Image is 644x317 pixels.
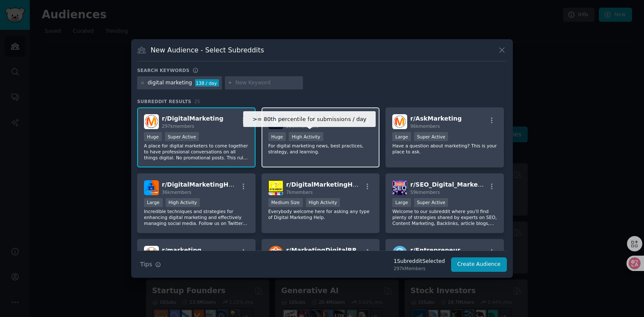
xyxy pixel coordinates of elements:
img: DigitalMarketingHelp [268,180,283,195]
div: High Activity [289,132,323,141]
button: Tips [137,257,164,272]
span: r/ DigitalMarketingHack [162,181,240,188]
img: digital_marketing [268,114,283,129]
span: Tips [140,260,152,269]
span: 7k members [286,190,313,195]
span: 25 [194,99,200,104]
span: r/ DigitalMarketing [162,115,223,122]
p: Welcome to our subreddit where you'll find plenty of strategies shared by experts on SEO, Content... [392,208,497,226]
img: DigitalMarketing [144,114,159,129]
div: Huge [268,132,286,141]
span: 96k members [410,124,440,129]
span: 59k members [410,190,440,195]
div: Medium Size [268,198,303,207]
img: DigitalMarketingHack [144,180,159,195]
div: Super Active [165,132,199,141]
img: SEO_Digital_Marketing [392,180,407,195]
button: Create Audience [451,257,507,272]
span: Subreddit Results [137,98,191,104]
p: Have a question about marketing? This is your place to ask. [392,143,497,155]
img: marketing [144,246,159,261]
div: High Activity [166,198,200,207]
img: AskMarketing [392,114,407,129]
h3: Search keywords [137,67,190,73]
span: r/ SEO_Digital_Marketing [410,181,491,188]
div: High Activity [306,198,340,207]
p: A place for digital marketers to come together to have professional conversations on all things d... [144,143,249,161]
p: For digital marketing news, best practices, strategy, and learning. [268,143,373,155]
div: digital marketing [148,79,192,87]
span: r/ AskMarketing [410,115,462,122]
div: Large [392,132,411,141]
div: 1 Subreddit Selected [394,258,445,265]
div: 138 / day [195,79,219,87]
span: r/ Entrepreneur [410,247,460,254]
div: Large [392,198,411,207]
span: 280k members [286,124,319,129]
span: r/ DigitalMarketingHelp [286,181,363,188]
span: 297k members [162,124,194,129]
input: New Keyword [235,79,300,87]
span: r/ marketing [162,247,201,254]
span: r/ digital_marketing [286,115,350,122]
span: 36k members [162,190,191,195]
div: 297k Members [394,265,445,271]
span: r/ MarketingDigitalBR [286,247,357,254]
img: Entrepreneur [392,246,407,261]
p: Everybody welcome here for asking any type of Digital Marketing Help. [268,208,373,220]
div: Huge [144,132,162,141]
div: Super Active [414,132,448,141]
h3: New Audience - Select Subreddits [151,46,264,55]
p: Incredible techniques and strategies for enhancing digital marketing and effectively managing soc... [144,208,249,226]
div: Large [144,198,163,207]
img: MarketingDigitalBR [268,246,283,261]
div: Super Active [414,198,448,207]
